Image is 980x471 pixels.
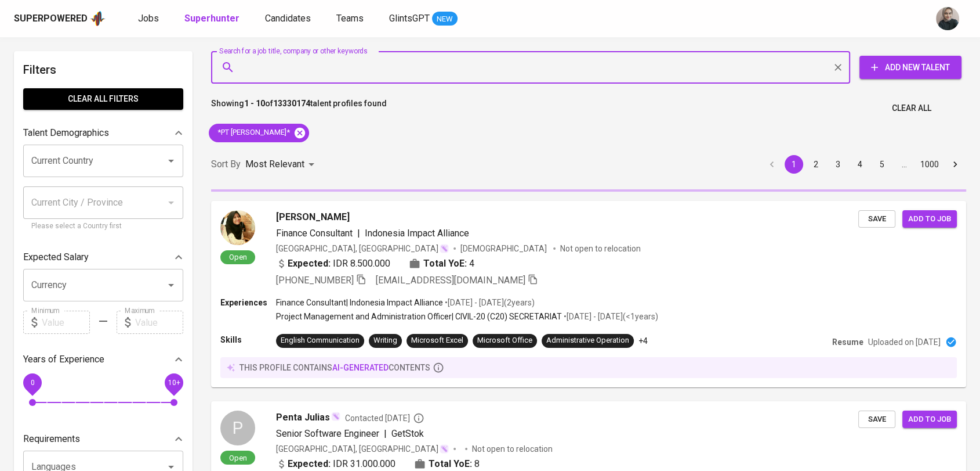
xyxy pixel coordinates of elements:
[23,348,183,371] div: Years of Experience
[276,275,354,286] span: [PHONE_NUMBER]
[220,297,276,308] p: Experiences
[345,412,424,424] span: Contacted [DATE]
[472,443,553,455] p: Not open to relocation
[807,155,825,174] button: Go to page 2
[638,335,648,347] p: +4
[832,336,863,348] p: Resume
[211,98,387,119] p: Showing of talent profiles found
[892,101,931,116] span: Clear All
[211,157,241,171] p: Sort By
[138,12,161,26] a: Jobs
[244,99,265,108] b: 1 - 10
[908,413,951,426] span: Add to job
[429,457,472,471] b: Total YoE:
[864,413,890,426] span: Save
[281,335,360,346] div: English Communication
[357,226,360,240] span: |
[331,412,340,421] img: magic_wand.svg
[23,246,183,269] div: Expected Salary
[209,124,309,142] div: *PT [PERSON_NAME]*
[376,275,525,286] span: [EMAIL_ADDRESS][DOMAIN_NAME]
[184,13,239,24] b: Superhunter
[184,12,242,26] a: Superhunter
[460,243,549,254] span: [DEMOGRAPHIC_DATA]
[440,444,449,454] img: magic_wand.svg
[869,60,952,75] span: Add New Talent
[23,121,183,145] div: Talent Demographics
[276,210,350,224] span: [PERSON_NAME]
[276,428,379,439] span: Senior Software Engineer
[245,154,318,175] div: Most Relevant
[276,257,390,271] div: IDR 8.500.000
[276,243,449,254] div: [GEOGRAPHIC_DATA], [GEOGRAPHIC_DATA]
[477,335,532,346] div: Microsoft Office
[276,311,562,322] p: Project Management and Administration Officer | CIVIL-20 (C20) SECRETARIAT
[30,379,34,387] span: 0
[858,411,895,429] button: Save
[276,443,449,455] div: [GEOGRAPHIC_DATA], [GEOGRAPHIC_DATA]
[851,155,869,174] button: Go to page 4
[163,277,179,293] button: Open
[936,7,959,30] img: rani.kulsum@glints.com
[135,311,183,334] input: Value
[413,412,424,424] svg: By Batam recruiter
[469,257,474,271] span: 4
[90,10,106,27] img: app logo
[288,457,331,471] b: Expected:
[560,243,641,254] p: Not open to relocation
[389,12,458,26] a: GlintsGPT NEW
[546,335,629,346] div: Administrative Operation
[23,353,104,366] p: Years of Experience
[220,411,255,445] div: P
[443,297,535,308] p: • [DATE] - [DATE] ( 2 years )
[276,411,330,425] span: Penta Julias
[224,453,252,463] span: Open
[14,10,106,27] a: Superpoweredapp logo
[220,210,255,245] img: 716b4261acc00b4f9af3174b25483f97.jpg
[276,457,395,471] div: IDR 31.000.000
[14,12,88,26] div: Superpowered
[138,13,159,24] span: Jobs
[829,155,847,174] button: Go to page 3
[220,334,276,346] p: Skills
[562,311,658,322] p: • [DATE] - [DATE] ( <1 years )
[859,56,961,79] button: Add New Talent
[830,59,846,75] button: Clear
[365,228,469,239] span: Indonesia Impact Alliance
[336,13,364,24] span: Teams
[23,126,109,140] p: Talent Demographics
[209,127,297,138] span: *PT [PERSON_NAME]*
[864,213,890,226] span: Save
[887,98,936,119] button: Clear All
[384,427,387,441] span: |
[23,88,183,110] button: Clear All filters
[168,379,180,387] span: 10+
[23,60,183,79] h6: Filters
[391,428,424,439] span: GetStok
[868,336,941,348] p: Uploaded on [DATE]
[902,411,957,429] button: Add to job
[288,257,331,271] b: Expected:
[211,201,966,387] a: Open[PERSON_NAME]Finance Consultant|Indonesia Impact Alliance[GEOGRAPHIC_DATA], [GEOGRAPHIC_DATA]...
[276,228,353,239] span: Finance Consultant
[42,311,90,334] input: Value
[902,210,957,228] button: Add to job
[163,153,179,169] button: Open
[224,252,252,262] span: Open
[873,155,891,174] button: Go to page 5
[23,427,183,451] div: Requirements
[389,13,430,24] span: GlintsGPT
[276,297,443,308] p: Finance Consultant | Indonesia Impact Alliance
[332,363,389,372] span: AI-generated
[895,159,913,170] div: …
[785,155,803,174] button: page 1
[411,335,463,346] div: Microsoft Excel
[432,13,458,25] span: NEW
[474,457,480,471] span: 8
[239,362,430,373] p: this profile contains contents
[917,155,942,174] button: Go to page 1000
[31,221,175,232] p: Please select a Country first
[423,257,467,271] b: Total YoE:
[265,12,313,26] a: Candidates
[23,250,89,264] p: Expected Salary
